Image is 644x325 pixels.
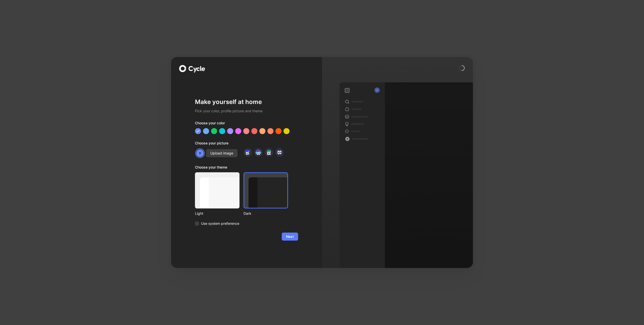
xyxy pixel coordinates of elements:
button: Next [282,233,298,241]
span: Upload image [210,150,233,156]
div: Choose your color [195,120,298,128]
h2: Pick your color, profile picture and theme [195,108,298,114]
img: avatar [265,149,272,156]
span: Use system preference [201,221,239,227]
div: Dark [244,210,288,216]
button: Upload image [206,149,237,157]
h1: Make yourself at home [195,98,298,106]
img: avatar [244,149,251,156]
img: workspace-default-logo-wX5zAyuM.png [345,88,350,93]
img: avatar [276,149,283,156]
img: avatar [255,149,262,156]
div: V [375,88,379,92]
div: Light [195,210,239,216]
span: Next [286,234,294,240]
div: Choose your picture [195,140,298,148]
div: V [196,149,204,157]
div: Choose your theme [195,164,288,172]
